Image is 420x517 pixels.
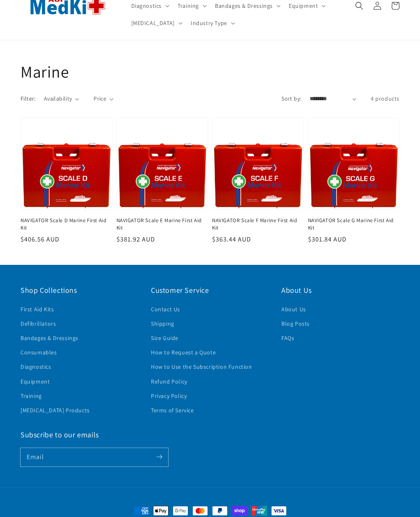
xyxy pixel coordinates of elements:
h2: Subscribe to our emails [21,430,399,439]
a: Equipment [21,375,50,389]
a: Terms of Service [151,403,194,418]
a: About Us [281,304,306,317]
a: Shipping [151,317,174,331]
span: 4 products [371,95,399,102]
summary: Availability [44,94,79,103]
h2: About Us [281,285,399,295]
a: NAVIGATOR Scale E Marine First Aid Kit [116,217,203,232]
a: Bandages & Dressings [21,331,78,345]
a: Defibrillators [21,317,56,331]
a: Blog Posts [281,317,310,331]
h2: Shop Collections [21,285,139,295]
a: How to Request a Quote [151,345,216,360]
a: Privacy Policy [151,389,187,403]
span: Industry Type [191,19,227,27]
summary: Industry Type [186,14,238,32]
h1: Marine [21,61,399,82]
span: [MEDICAL_DATA] [131,19,175,27]
a: NAVIGATOR Scale F Marine First Aid Kit [212,217,299,232]
span: Equipment [289,2,318,9]
a: FAQs [281,331,294,345]
a: NAVIGATOR Scale G Marine First Aid Kit [308,217,395,232]
a: NAVIGATOR Scale D Marine First Aid Kit [21,217,107,232]
a: First Aid Kits [21,304,54,317]
summary: [MEDICAL_DATA] [126,14,186,32]
a: Consumables [21,345,57,360]
span: Price [94,94,106,103]
button: Subscribe [150,448,168,466]
span: Training [178,2,199,9]
label: Sort by: [281,95,301,102]
a: Size Guide [151,331,178,345]
a: Contact Us [151,304,180,317]
a: [MEDICAL_DATA] Products [21,403,90,418]
a: How to Use the Subscription Function [151,360,252,374]
span: Availability [44,94,72,103]
h2: Filter: [21,94,36,103]
span: Bandages & Dressings [215,2,273,9]
span: Diagnostics [131,2,162,9]
h2: Customer Service [151,285,269,295]
a: Diagnostics [21,360,51,374]
a: Refund Policy [151,375,187,389]
summary: Price [94,94,114,103]
a: Training [21,389,42,403]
